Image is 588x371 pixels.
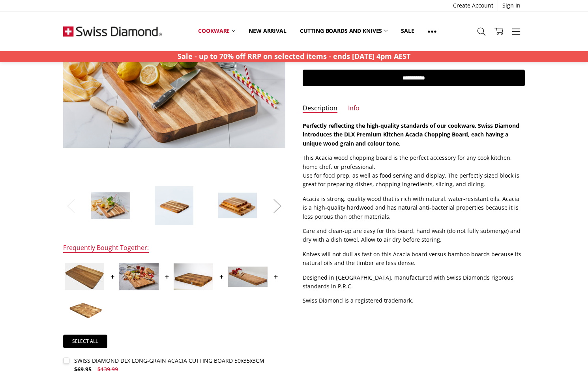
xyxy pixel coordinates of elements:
[154,186,194,225] img: SWISS DIAMOND DLX LONG-GRAIN ACACIA CUTTING BOARD 40x30x3CM
[63,11,162,51] img: Free Shipping On Every Order
[303,153,525,189] p: This Acacia wood chopping board is the perfect accessory for any cook kitchen, home chef, or prof...
[65,263,104,290] img: SWISS DIAMOND DLX LONG-GRAIN ACACIA CUTTING BOARD 50x35x3CM
[421,22,443,40] a: Show All
[303,227,525,244] p: Care and clean-up are easy for this board, hand wash (do not fully submerge) and dry with a dish ...
[218,192,257,219] img: SWISS DIAMOND DLX LONG-GRAIN ACACIA CUTTING BOARD 40x30x3CM
[119,263,159,290] img: SWISS DIAMOND DLX LONG-GRAIN ACACIA CUTTING BOARD 60x40x3CM
[303,122,519,147] strong: Perfectly reflecting the high-quality standards of our cookware, Swiss Diamond introduces the DLX...
[63,335,107,348] a: Select all
[178,51,410,61] strong: Sale - up to 70% off RRP on selected items - ends [DATE] 4pm AEST
[348,104,360,113] a: Info
[191,22,242,40] a: Cookware
[303,104,337,113] a: Description
[303,273,525,291] p: Designed in [GEOGRAPHIC_DATA], manufactured with Swiss Diamonds rigorous standards in P.R.C.
[74,357,264,364] div: SWISS DIAMOND DLX LONG-GRAIN ACACIA CUTTING BOARD 50x35x3CM
[394,22,421,40] a: Sale
[293,22,395,40] a: Cutting boards and knives
[303,250,525,268] p: Knives will not dull as fast on this Acacia board versus bamboo boards because its natural oils a...
[65,298,104,324] img: SWISS DIAMOND DLX HERRINGBONE ACACIA CUTTING BOARD 50x38x3cm
[270,194,285,218] button: Next
[91,191,130,220] img: SWISS DIAMOND DLX LONG-GRAIN ACACIA CUTTING BOARD 40x30x3CM
[174,263,213,290] img: SWISS DIAMOND DLX HERRING BONE CUTTING BOARD 40x30x3CM
[242,22,293,40] a: New arrival
[303,296,525,305] p: Swiss Diamond is a registered trademark.
[63,244,149,253] div: Frequently Bought Together:
[228,267,268,287] img: SWISS DIAMOND DLX LONG-GRAIN Acacia Serving Board 60x20x2.5cm
[303,195,525,221] p: Acacia is strong, quality wood that is rich with natural, water-resistant oils. Acacia is a high-...
[63,194,79,218] button: Previous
